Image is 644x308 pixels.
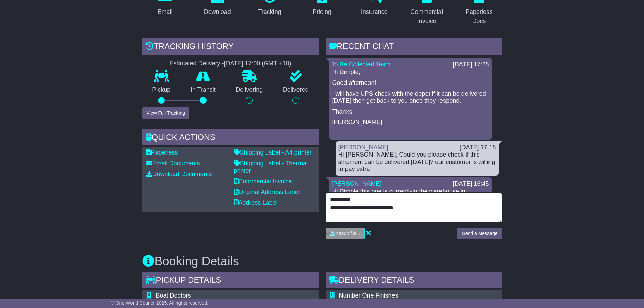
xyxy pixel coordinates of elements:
[361,7,388,17] div: Insurance
[332,90,488,105] p: I will have UPS check with the depot if it can be delivered [DATE] then get back to you once they...
[332,69,488,76] p: Hi Dimple,
[142,38,319,56] div: Tracking history
[457,228,502,239] button: Send a Message
[338,151,496,173] div: Hi [PERSON_NAME], Could you please check if this shipment can be delivered [DATE]? our customer i...
[142,255,502,268] h3: Booking Details
[461,7,498,26] div: Paperless Docs
[142,129,319,147] div: Quick Actions
[326,272,502,290] div: Delivery Details
[326,38,502,56] div: RECENT CHAT
[332,61,391,68] a: To Be Collected Team
[142,107,189,119] button: View Full Tracking
[146,149,178,156] a: Paperless
[273,86,319,94] p: Delivered
[453,61,489,68] div: [DATE] 17:28
[142,86,181,94] p: Pickup
[338,144,388,151] a: [PERSON_NAME]
[111,300,209,306] span: © One World Courier 2025. All rights reserved.
[224,60,291,67] div: [DATE] 17:00 (GMT +10)
[258,7,281,17] div: Tracking
[313,7,331,17] div: Pricing
[234,178,292,185] a: Commercial Invoice
[234,160,308,174] a: Shipping Label - Thermal printer
[234,199,278,206] a: Address Label
[332,119,488,126] p: [PERSON_NAME]
[181,86,226,94] p: In Transit
[332,188,488,210] p: Hi Dimple this one is currentlyin the warehouse in [GEOGRAPHIC_DATA] this was updated at 3PM and ...
[408,7,445,26] div: Commercial Invoice
[146,160,200,167] a: Email Documents
[156,292,191,299] span: Boat Doctors
[234,189,300,195] a: Original Address Label
[157,7,172,17] div: Email
[332,79,488,87] p: Good afternoon!
[460,144,496,151] div: [DATE] 17:18
[142,60,319,67] div: Estimated Delivery -
[142,272,319,290] div: Pickup Details
[339,292,398,299] span: Number One Finishes
[204,7,231,17] div: Download
[146,171,212,177] a: Download Documents
[453,180,489,188] div: [DATE] 16:45
[332,108,488,116] p: Thanks,
[226,86,273,94] p: Delivering
[234,149,312,156] a: Shipping Label - A4 printer
[332,180,382,187] a: [PERSON_NAME]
